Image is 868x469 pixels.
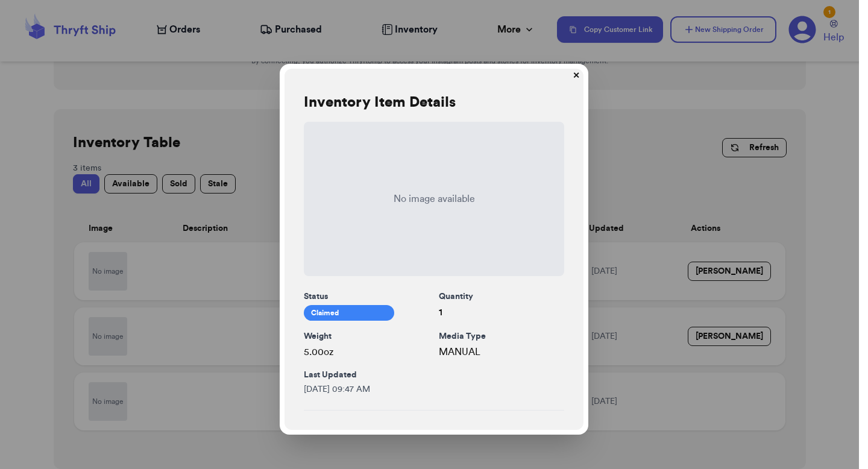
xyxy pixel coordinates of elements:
p: [DATE] 09:47 AM [304,383,564,395]
h3: Media Type [439,330,564,342]
h3: Weight [304,330,429,342]
p: MANUAL [439,345,564,359]
h3: Last Updated [304,369,564,381]
h3: Status [304,291,429,303]
p: 5.00 oz [304,345,429,359]
span: No image available [394,192,475,206]
h3: Quantity [439,291,564,303]
p: 1 [439,305,564,319]
h2: Inventory Item Details [304,93,456,112]
span: Claimed [304,305,394,321]
button: ✕ [567,66,586,86]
